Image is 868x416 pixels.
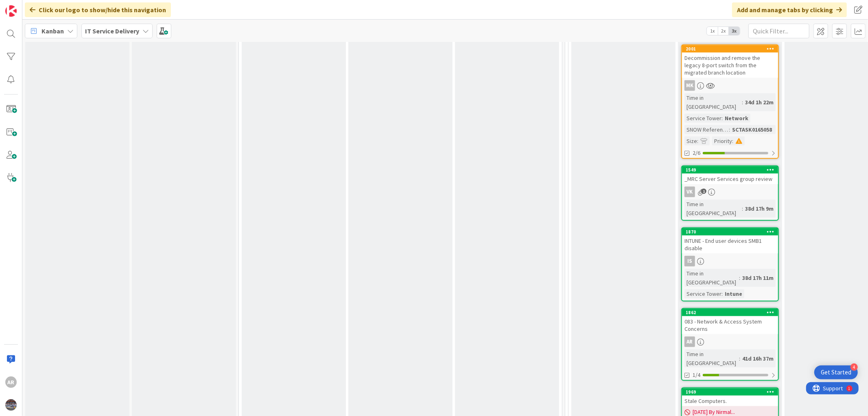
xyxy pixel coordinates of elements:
div: 2001Decommission and remove the legacy 8-port switch from the migrated branch location [682,45,778,78]
div: 2001 [682,45,778,53]
span: : [742,98,743,107]
span: Kanban [42,26,64,36]
div: 1549 [682,166,778,174]
img: avatar [5,399,17,411]
div: 1549_MRC Server Services group review [682,166,778,184]
span: : [732,136,733,145]
div: 1862083 - Network & Access System Concerns [682,309,778,334]
span: 1/4 [693,371,700,379]
div: 1862 [682,309,778,316]
div: Priority [712,136,732,145]
b: IT Service Delivery [85,27,139,35]
a: 1549_MRC Server Services group reviewVKTime in [GEOGRAPHIC_DATA]:38d 17h 9m [681,165,779,221]
div: Intune [723,289,744,298]
div: AR [682,337,778,347]
div: 41d 16h 37m [740,354,776,363]
span: : [697,136,698,145]
div: Network [723,114,750,123]
div: 4 [851,363,858,371]
span: 1x [707,27,718,35]
div: Is [682,256,778,266]
input: Quick Filter... [748,24,809,38]
div: INTUNE - End user devices SMB1 disable [682,236,778,253]
img: Visit kanbanzone.com [5,5,17,17]
div: 2001 [686,46,778,52]
div: 1870 [686,229,778,235]
div: AR [684,337,695,347]
a: 1862083 - Network & Access System ConcernsARTime in [GEOGRAPHIC_DATA]:41d 16h 37m1/4 [681,308,779,381]
div: Is [684,256,695,266]
div: Service Tower [684,114,722,123]
div: VK [682,187,778,197]
div: 1 [42,3,44,10]
div: Time in [GEOGRAPHIC_DATA] [684,350,739,368]
span: : [729,125,730,134]
div: 38d 17h 9m [743,204,776,213]
div: VK [684,187,695,197]
span: : [739,273,740,282]
div: 38d 17h 11m [740,273,776,282]
div: 1969Stale Computers. [682,388,778,406]
span: 2/6 [693,149,700,157]
a: 2001Decommission and remove the legacy 8-port switch from the migrated branch locationMKTime in [... [681,44,779,159]
div: 34d 1h 22m [743,98,776,107]
div: SNOW Reference Number [684,125,729,134]
span: : [722,114,723,123]
div: Stale Computers. [682,396,778,406]
div: Get Started [821,368,851,376]
div: 083 - Network & Access System Concerns [682,316,778,334]
div: MK [682,80,778,91]
div: Size [684,136,697,145]
div: 1870INTUNE - End user devices SMB1 disable [682,228,778,253]
span: 2x [718,27,729,35]
div: 1870 [682,228,778,236]
div: _MRC Server Services group review [682,174,778,184]
div: 1969 [686,389,778,395]
div: Decommission and remove the legacy 8-port switch from the migrated branch location [682,53,778,78]
div: Click our logo to show/hide this navigation [25,2,171,17]
div: Service Tower [684,289,722,298]
div: Time in [GEOGRAPHIC_DATA] [684,93,742,111]
div: Add and manage tabs by clicking [732,2,847,17]
div: SCTASK0165058 [730,125,774,134]
span: : [742,204,743,213]
div: AR [5,376,17,388]
span: 1 [701,189,706,194]
div: 1969 [682,388,778,396]
div: Time in [GEOGRAPHIC_DATA] [684,269,739,287]
span: : [722,289,723,298]
span: 3x [729,27,740,35]
span: : [739,354,740,363]
div: 1862 [686,310,778,315]
div: Open Get Started checklist, remaining modules: 4 [814,365,858,379]
a: 1870INTUNE - End user devices SMB1 disableIsTime in [GEOGRAPHIC_DATA]:38d 17h 11mService Tower:In... [681,227,779,302]
div: MK [684,80,695,91]
div: Time in [GEOGRAPHIC_DATA] [684,200,742,218]
div: 1549 [686,167,778,173]
span: Support [17,1,37,11]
